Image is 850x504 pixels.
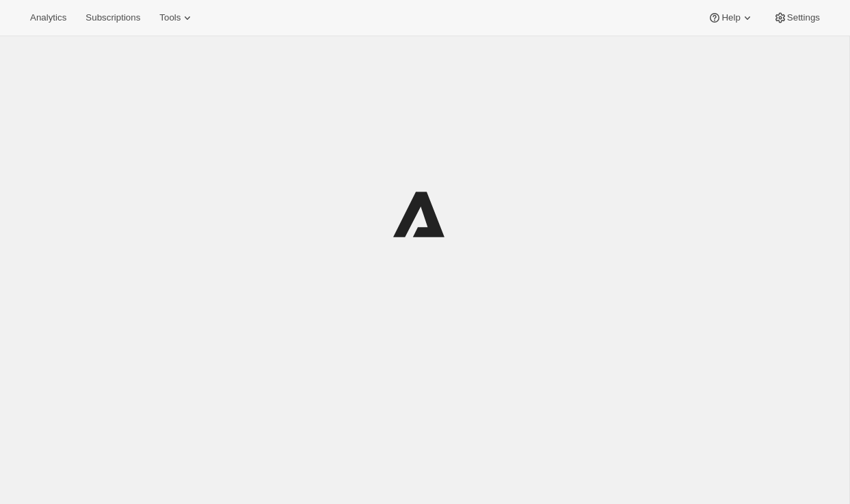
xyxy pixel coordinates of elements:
span: Help [721,12,740,23]
button: Settings [765,8,828,27]
span: Settings [787,12,820,23]
button: Help [700,8,762,27]
button: Tools [151,8,202,27]
span: Analytics [30,12,66,23]
button: Subscriptions [77,8,148,27]
span: Subscriptions [85,12,140,23]
button: Analytics [22,8,75,27]
span: Tools [159,12,181,23]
